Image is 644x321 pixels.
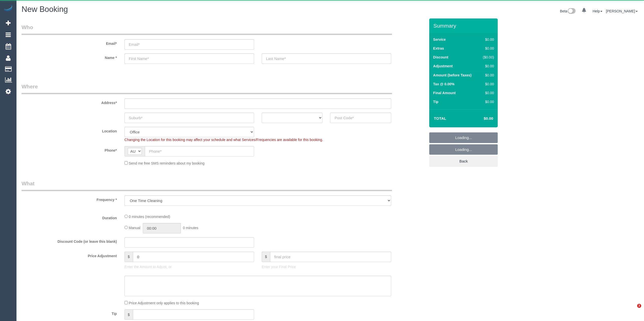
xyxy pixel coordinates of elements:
[560,9,576,13] a: Beta
[433,46,444,51] label: Extras
[129,215,170,219] span: 0 minutes (recommended)
[433,99,438,104] label: Tip
[129,226,140,230] span: Manual
[480,73,494,78] div: $0.00
[262,252,270,262] span: $
[480,64,494,69] div: $0.00
[18,39,121,46] label: Email*
[262,264,391,269] p: Enter your Final Price
[433,64,453,69] label: Adjustment
[433,55,448,60] label: Discount
[18,195,121,202] label: Frequency *
[480,55,494,60] div: ($0.00)
[330,113,391,123] input: Post Code*
[433,73,471,78] label: Amount (before Taxes)
[124,252,133,262] span: $
[124,53,254,64] input: First Name*
[433,90,456,95] label: Final Amount
[124,264,254,269] p: Enter the Amount to Adjust, or
[567,8,576,15] img: New interface
[124,138,323,142] span: Changing the Location for this booking may affect your schedule and what Services/Frequencies are...
[129,301,199,305] span: Price Adjustment only applies to this booking
[429,156,498,167] a: Back
[124,309,133,320] span: $
[480,82,494,87] div: $0.00
[637,304,641,308] span: 2
[627,304,639,316] iframe: Intercom live chat
[183,226,198,230] span: 0 minutes
[22,5,68,14] span: New Booking
[18,146,121,153] label: Phone*
[18,98,121,105] label: Address*
[606,9,638,13] a: [PERSON_NAME]
[129,161,205,165] span: Send me free SMS reminders about my booking
[18,237,121,244] label: Discount Code (or leave this blank)
[469,116,493,121] h4: $0.00
[433,37,446,42] label: Service
[593,9,602,13] a: Help
[480,37,494,42] div: $0.00
[18,53,121,60] label: Name *
[262,53,391,64] input: Last Name*
[145,146,254,156] input: Phone*
[22,180,392,191] legend: What
[22,24,392,35] legend: Who
[3,5,13,12] img: Automaid Logo
[434,116,446,121] strong: Total
[124,113,254,123] input: Suburb*
[480,46,494,51] div: $0.00
[22,83,392,94] legend: Where
[18,252,121,258] label: Price Adjustment
[18,214,121,220] label: Duration
[270,252,391,262] input: final price
[433,23,495,29] h3: Summary
[18,309,121,316] label: Tip
[480,99,494,104] div: $0.00
[433,82,454,87] label: Tax @ 0.00%
[18,127,121,134] label: Location
[480,90,494,95] div: $0.00
[124,39,254,50] input: Email*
